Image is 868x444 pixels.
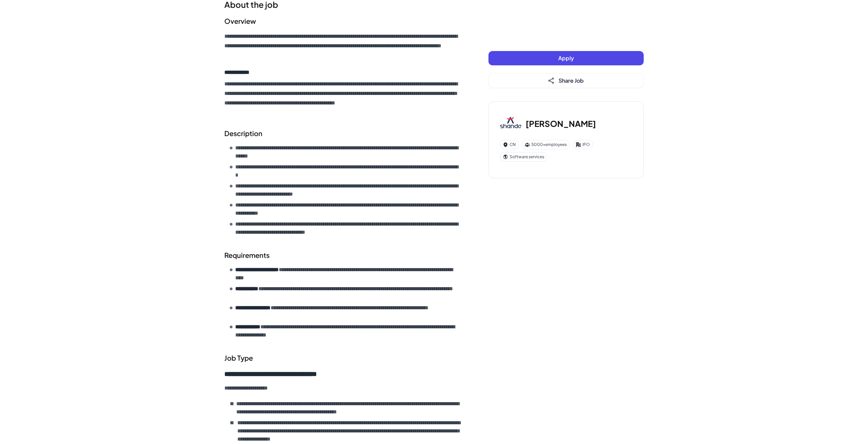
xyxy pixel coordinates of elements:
[488,73,644,88] button: Share Job
[224,16,461,26] h2: Overview
[559,77,584,84] span: Share Job
[224,353,461,363] div: Job Type
[224,128,461,138] h2: Description
[526,117,596,130] h3: [PERSON_NAME]
[500,113,521,134] img: Sh
[573,140,593,149] div: IPO
[500,140,519,149] div: CN
[521,140,570,149] div: 5000+ employees
[224,250,461,260] h2: Requirements
[500,152,547,162] div: Software services
[558,54,574,62] span: Apply
[488,51,644,65] button: Apply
